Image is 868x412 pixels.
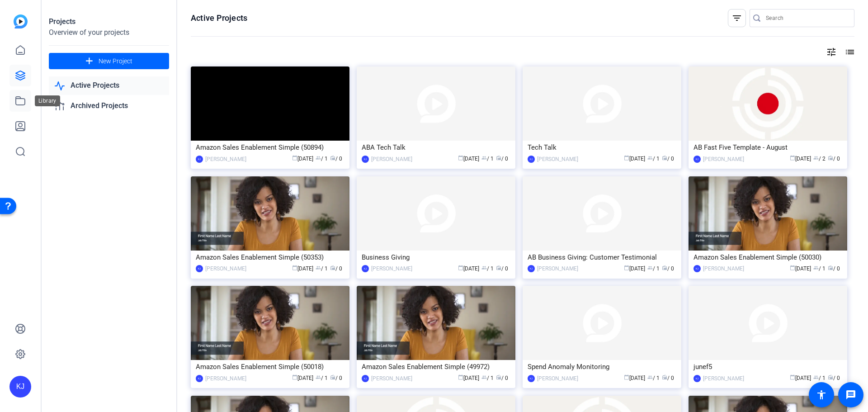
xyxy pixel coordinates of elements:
[481,155,487,161] span: group
[330,374,335,380] span: radio
[528,156,535,163] div: KJ
[84,56,95,67] mat-icon: add
[828,265,840,272] span: / 0
[528,375,535,382] div: KJ
[49,97,169,115] a: Archived Projects
[496,265,508,272] span: / 0
[662,265,667,270] span: radio
[845,389,856,400] mat-icon: message
[316,265,321,270] span: group
[330,265,335,270] span: radio
[828,374,833,380] span: radio
[316,374,321,380] span: group
[196,141,344,154] div: Amazon Sales Enablement Simple (50894)
[662,155,667,161] span: radio
[703,155,744,164] div: [PERSON_NAME]
[496,375,508,381] span: / 0
[647,155,653,161] span: group
[813,156,826,162] span: / 2
[693,156,701,163] div: KJ
[49,76,169,95] a: Active Projects
[362,360,510,374] div: Amazon Sales Enablement Simple (49972)
[790,155,795,161] span: calendar_today
[528,265,535,272] div: KJ
[813,265,819,270] span: group
[292,374,297,380] span: calendar_today
[49,53,169,69] button: New Project
[330,155,335,161] span: radio
[647,374,653,380] span: group
[624,265,629,270] span: calendar_today
[496,374,501,380] span: radio
[458,155,463,161] span: calendar_today
[316,375,328,381] span: / 1
[693,375,701,382] div: KJ
[528,141,676,154] div: Tech Talk
[693,265,701,272] div: KJ
[647,375,660,381] span: / 1
[330,265,342,272] span: / 0
[481,265,487,270] span: group
[330,156,342,162] span: / 0
[662,265,674,272] span: / 0
[316,265,328,272] span: / 1
[205,264,246,273] div: [PERSON_NAME]
[481,156,494,162] span: / 1
[292,155,297,161] span: calendar_today
[496,156,508,162] span: / 0
[330,375,342,381] span: / 0
[647,156,660,162] span: / 1
[662,156,674,162] span: / 0
[458,265,463,270] span: calendar_today
[481,375,494,381] span: / 1
[292,265,313,272] span: [DATE]
[528,360,676,374] div: Spend Anomaly Monitoring
[458,156,479,162] span: [DATE]
[196,156,203,163] div: KJ
[362,156,369,163] div: KJ
[99,57,132,66] span: New Project
[371,374,412,383] div: [PERSON_NAME]
[481,265,494,272] span: / 1
[624,374,629,380] span: calendar_today
[292,156,313,162] span: [DATE]
[362,375,369,382] div: KJ
[624,265,645,272] span: [DATE]
[191,13,247,24] h1: Active Projects
[766,13,847,24] input: Search
[662,375,674,381] span: / 0
[828,265,833,270] span: radio
[790,265,795,270] span: calendar_today
[196,251,344,264] div: Amazon Sales Enablement Simple (50353)
[537,155,578,164] div: [PERSON_NAME]
[362,141,510,154] div: ABA Tech Talk
[703,264,744,273] div: [PERSON_NAME]
[496,155,501,161] span: radio
[537,374,578,383] div: [PERSON_NAME]
[371,155,412,164] div: [PERSON_NAME]
[790,265,811,272] span: [DATE]
[9,376,31,398] div: KJ
[826,47,837,57] mat-icon: tune
[844,47,854,57] mat-icon: list
[205,155,246,164] div: [PERSON_NAME]
[537,264,578,273] div: [PERSON_NAME]
[362,251,510,264] div: Business Giving
[624,155,629,161] span: calendar_today
[828,375,840,381] span: / 0
[693,360,842,374] div: junef5
[816,389,827,400] mat-icon: accessibility
[362,265,369,272] div: KJ
[49,27,169,38] div: Overview of your projects
[662,374,667,380] span: radio
[703,374,744,383] div: [PERSON_NAME]
[528,251,676,264] div: AB Business Giving: Customer Testimonial
[14,14,28,28] img: blue-gradient.svg
[813,374,819,380] span: group
[49,16,169,27] div: Projects
[790,156,811,162] span: [DATE]
[196,360,344,374] div: Amazon Sales Enablement Simple (50018)
[196,375,203,382] div: KJ
[316,155,321,161] span: group
[624,375,645,381] span: [DATE]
